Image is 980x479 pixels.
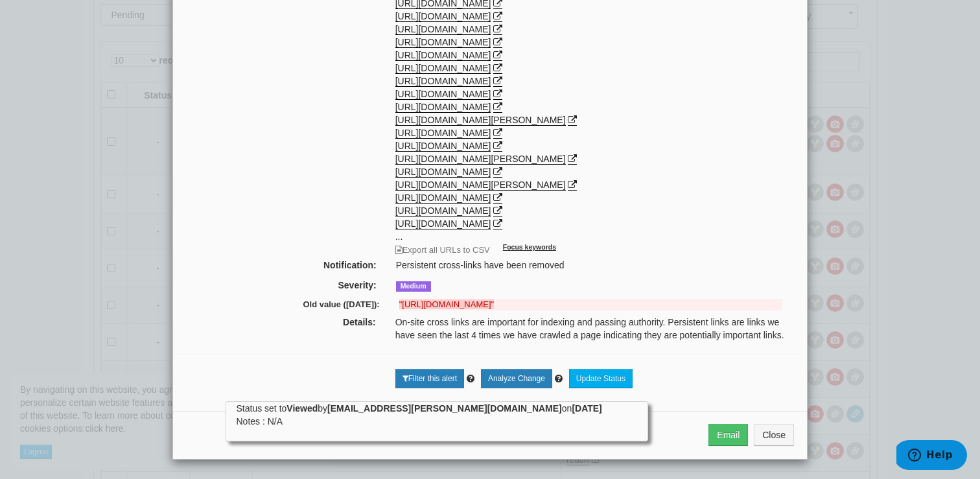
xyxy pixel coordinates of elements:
[386,316,804,342] div: On-site cross links are important for indexing and passing authority. Persistent links are links ...
[236,402,638,428] div: Status set to by on Notes : N/A
[395,167,491,178] a: [URL][DOMAIN_NAME]
[178,279,386,292] label: Severity:
[481,369,552,388] a: Analyze Change
[395,241,490,259] a: Export all URLs to CSV
[708,424,748,446] button: Email
[395,154,566,165] a: [URL][DOMAIN_NAME][PERSON_NAME]
[395,37,491,48] a: [URL][DOMAIN_NAME]
[395,205,491,216] a: [URL][DOMAIN_NAME]
[395,115,566,126] a: [URL][DOMAIN_NAME][PERSON_NAME]
[569,369,633,388] a: Update Status
[395,89,491,100] a: [URL][DOMAIN_NAME]
[395,180,566,191] a: [URL][DOMAIN_NAME][PERSON_NAME]
[396,281,431,292] span: Medium
[386,259,802,272] div: Persistent cross-links have been removed
[395,11,491,22] a: [URL][DOMAIN_NAME]
[395,102,491,113] a: [URL][DOMAIN_NAME]
[178,259,386,272] label: Notification:
[399,299,494,309] strong: "[URL][DOMAIN_NAME]"
[572,403,601,414] strong: [DATE]
[188,299,390,311] label: Old value ([DATE]):
[395,63,491,74] a: [URL][DOMAIN_NAME]
[395,141,491,152] a: [URL][DOMAIN_NAME]
[286,403,318,414] strong: Viewed
[395,76,491,87] a: [URL][DOMAIN_NAME]
[395,369,464,388] a: Filter this alert
[395,128,491,139] a: [URL][DOMAIN_NAME]
[176,316,386,329] label: Details:
[395,218,491,229] a: [URL][DOMAIN_NAME]
[395,50,491,61] a: [URL][DOMAIN_NAME]
[395,24,491,35] a: [URL][DOMAIN_NAME]
[327,403,562,414] strong: [EMAIL_ADDRESS][PERSON_NAME][DOMAIN_NAME]
[896,440,967,473] iframe: Opens a widget where you can find more information
[503,243,556,251] sup: Focus keywords
[754,424,794,446] button: Close
[395,193,491,204] a: [URL][DOMAIN_NAME]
